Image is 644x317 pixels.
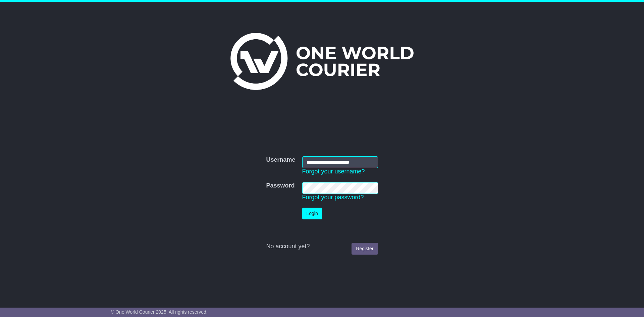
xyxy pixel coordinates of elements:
label: Password [266,182,294,190]
span: © One World Courier 2025. All rights reserved. [111,309,208,315]
a: Forgot your username? [302,168,365,175]
img: One World [230,33,414,90]
a: Forgot your password? [302,194,364,201]
button: Login [302,208,322,219]
label: Username [266,156,295,164]
div: No account yet? [266,243,378,250]
a: Register [352,243,378,255]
